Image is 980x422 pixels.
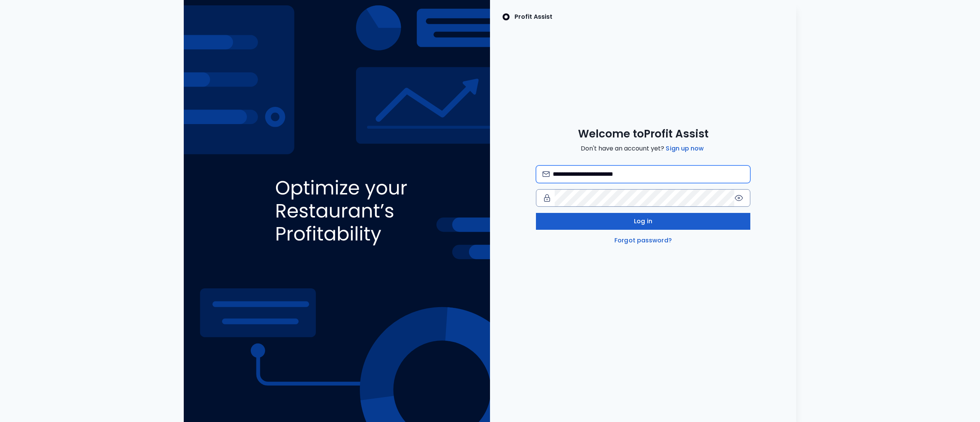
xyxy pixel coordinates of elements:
[581,144,705,153] span: Don't have an account yet?
[578,127,709,141] span: Welcome to Profit Assist
[536,213,750,230] button: Log in
[664,144,705,153] a: Sign up now
[634,217,652,226] span: Log in
[514,12,552,21] p: Profit Assist
[613,236,673,245] a: Forgot password?
[502,12,510,21] img: SpotOn Logo
[542,171,550,177] img: email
